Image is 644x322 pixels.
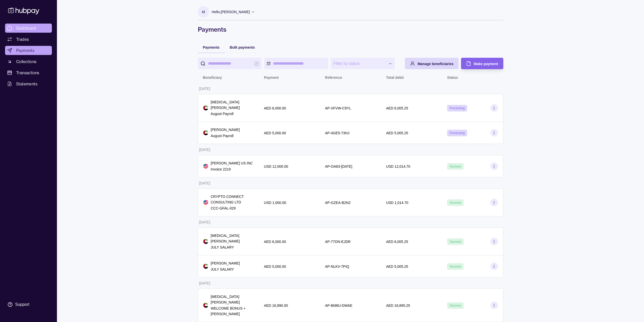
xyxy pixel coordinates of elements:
p: [MEDICAL_DATA][PERSON_NAME] [211,99,254,110]
p: AED 16,890.00 [264,304,288,308]
span: Make payment [474,62,498,66]
img: us [203,200,208,205]
p: August Payroll [211,111,254,117]
button: Make payment [461,58,503,69]
span: Bulk payments [230,45,255,49]
p: WELCOME BONUS + [PERSON_NAME] [211,306,254,317]
span: Collections [16,59,36,65]
p: Status [447,75,458,80]
p: AED 16,895.25 [386,304,410,308]
span: Success [450,304,461,307]
p: [PERSON_NAME] [211,127,240,132]
p: USD 12,014.70 [386,164,410,168]
p: CCC-GFAL-029 [211,205,254,211]
span: Payments [203,45,220,49]
p: [MEDICAL_DATA][PERSON_NAME] [211,294,254,305]
p: Reference [325,75,342,80]
p: AED 6,005.25 [386,106,408,110]
a: Dashboard [5,24,52,33]
p: AED 5,005.25 [386,264,408,269]
p: [DATE] [199,87,210,91]
span: Processing [450,106,465,110]
p: AP-4GE5-73HJ [325,131,349,135]
button: Manage beneficiaries [405,58,459,69]
p: AP-NLKV-7PIQ [325,264,349,269]
p: Payment [264,75,279,80]
p: AED 6,000.00 [264,106,286,110]
img: ae [203,130,208,135]
span: Success [450,240,461,243]
p: CRYPTO CONNECT CONSULTING LTD [211,194,254,205]
p: AED 5,000.00 [264,264,286,269]
p: Hello, [PERSON_NAME] [212,9,250,15]
p: [PERSON_NAME] US INC [211,160,253,166]
span: Payments [16,47,34,53]
span: Transactions [16,70,39,76]
img: ae [203,264,208,269]
span: Success [450,265,461,268]
p: USD 1,014.70 [386,201,408,205]
p: JULY SALARY [211,267,240,272]
p: AED 6,005.25 [386,240,408,244]
p: USD 1,000.00 [264,201,286,205]
p: Beneficiary [203,75,222,80]
p: [DATE] [199,281,210,285]
p: [PERSON_NAME] [211,260,240,266]
span: Statements [16,81,37,87]
h1: Payments [198,25,503,33]
img: us [203,164,208,169]
p: Total debit [386,75,404,80]
p: August Payroll [211,133,240,139]
a: Support [5,299,52,310]
a: Trades [5,35,52,44]
p: Invoice 2219 [211,166,253,172]
p: AP-77ON-EJDR [325,240,350,244]
img: ae [203,303,208,308]
p: AED 5,005.25 [386,131,408,135]
div: Support [15,302,29,307]
a: Collections [5,57,52,66]
span: Dashboard [16,25,36,31]
p: AED 5,000.00 [264,131,286,135]
span: Manage beneficiaries [418,62,453,66]
a: Transactions [5,68,52,77]
p: AP-BM8U-DWAE [325,304,352,308]
p: M [202,9,205,15]
span: Trades [16,36,29,42]
span: Success [450,165,461,168]
img: ae [203,105,208,110]
span: Processing [450,131,465,135]
p: [DATE] [199,220,210,224]
p: AED 6,000.00 [264,240,286,244]
input: search [208,58,252,69]
p: [DATE] [199,148,210,152]
a: Payments [5,46,52,55]
a: Statements [5,79,52,88]
p: [MEDICAL_DATA][PERSON_NAME] [211,233,254,244]
p: AP-OA83-[DATE] [325,164,352,168]
p: AP-GZEA-B2N2 [325,201,350,205]
p: USD 12,000.00 [264,164,288,168]
img: ae [203,239,208,244]
p: [DATE] [199,181,210,185]
p: JULY SALARY [211,244,254,250]
span: Success [450,201,461,204]
p: AP-XFVW-C9YL [325,106,351,110]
